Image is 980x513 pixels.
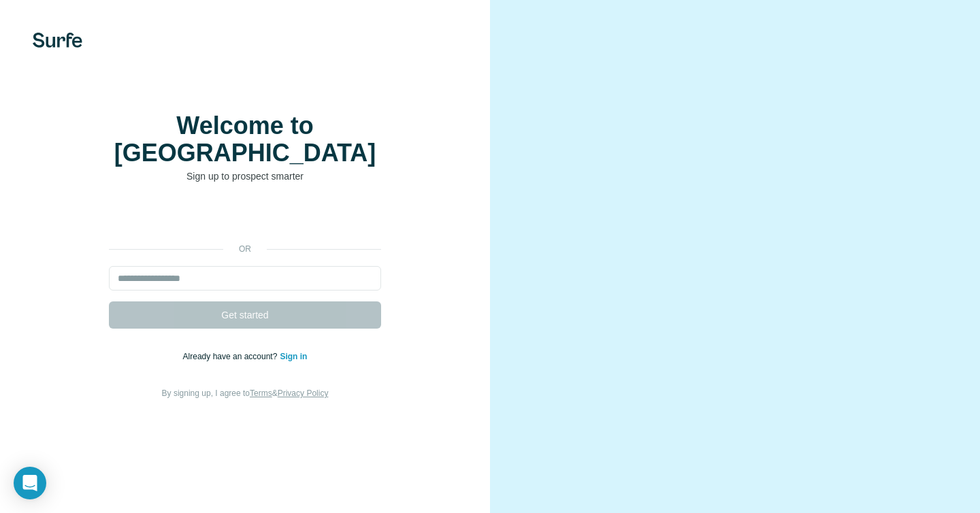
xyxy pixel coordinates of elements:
[14,467,46,499] div: Open Intercom Messenger
[223,243,267,255] p: or
[183,352,280,361] span: Already have an account?
[102,203,388,233] iframe: Sign in with Google Button
[280,352,307,361] a: Sign in
[109,169,381,183] p: Sign up to prospect smarter
[162,388,329,398] span: By signing up, I agree to &
[33,33,82,48] img: Surfe's logo
[278,388,329,398] a: Privacy Policy
[109,112,381,167] h1: Welcome to [GEOGRAPHIC_DATA]
[250,388,272,398] a: Terms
